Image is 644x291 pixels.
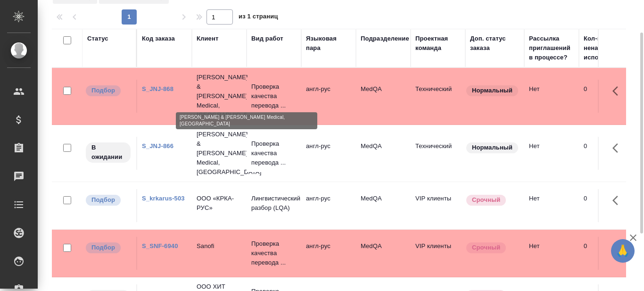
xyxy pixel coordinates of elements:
p: Лингвистический разбор (LQA) [251,194,297,213]
div: Исполнитель назначен, приступать к работе пока рано [85,141,132,164]
a: S_SNF-6940 [142,242,178,249]
p: Проверка качества перевода ... [251,239,297,267]
button: Здесь прячутся важные кнопки [607,80,629,102]
a: S_krkarus-503 [142,195,185,202]
td: англ-рус [301,137,356,170]
td: Нет [524,237,579,270]
div: Можно подбирать исполнителей [85,84,132,97]
p: Sanofi [197,241,242,251]
td: Технический [411,80,465,113]
p: Подбор [91,195,115,205]
td: Нет [524,80,579,113]
div: Кол-во неназначенных исполнителей [584,34,640,62]
td: англ-рус [301,237,356,270]
p: ООО «КРКА-РУС» [197,194,242,213]
div: Можно подбирать исполнителей [85,194,132,207]
p: В ожидании [91,143,125,162]
p: Нормальный [472,143,512,152]
div: Рассылка приглашений в процессе? [529,34,574,62]
td: Технический [411,137,465,170]
p: Проверка качества перевода ... [251,139,297,167]
td: MedQA [356,189,411,222]
p: Подбор [91,86,115,95]
button: Здесь прячутся важные кнопки [607,137,629,159]
a: S_JNJ-868 [142,85,173,92]
td: англ-рус [301,189,356,222]
td: VIP клиенты [411,189,465,222]
p: Срочный [472,243,500,252]
div: Можно подбирать исполнителей [85,241,132,254]
div: Проектная команда [415,34,461,53]
p: Нормальный [472,86,512,95]
p: Срочный [472,195,500,205]
button: 🙏 [611,239,635,263]
td: MedQA [356,237,411,270]
div: Клиент [197,34,218,43]
button: Здесь прячутся важные кнопки [607,189,629,212]
p: [PERSON_NAME] & [PERSON_NAME] Medical, [GEOGRAPHIC_DATA] [197,130,242,177]
div: Подразделение [361,34,409,43]
td: Нет [524,137,579,170]
td: MedQA [356,80,411,113]
p: [PERSON_NAME] & [PERSON_NAME] Medical, [GEOGRAPHIC_DATA] [197,73,242,120]
p: Подбор [91,243,115,252]
td: MedQA [356,137,411,170]
td: VIP клиенты [411,237,465,270]
a: S_JNJ-866 [142,142,173,150]
div: Код заказа [142,34,175,43]
p: Проверка качества перевода ... [251,82,297,110]
span: 🙏 [615,241,631,261]
td: Нет [524,189,579,222]
td: англ-рус [301,80,356,113]
div: Доп. статус заказа [470,34,520,53]
button: Здесь прячутся важные кнопки [607,237,629,259]
div: Статус [87,34,108,43]
span: из 1 страниц [239,11,278,25]
div: Языковая пара [306,34,351,53]
div: Вид работ [251,34,283,43]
